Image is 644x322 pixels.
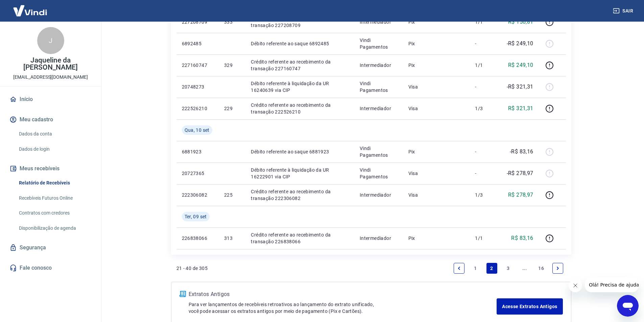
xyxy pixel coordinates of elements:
[224,105,240,112] p: 229
[224,192,240,198] p: 225
[224,235,240,242] p: 313
[475,170,495,177] p: -
[408,40,464,47] p: Pix
[508,104,533,113] p: R$ 321,31
[16,206,93,220] a: Contratos com credores
[475,83,495,90] p: -
[475,105,495,112] p: 1/3
[182,148,213,155] p: 6881923
[251,148,349,155] p: Débito referente ao saque 6881923
[475,148,495,155] p: -
[503,263,514,274] a: Page 3
[13,74,88,81] p: [EMAIL_ADDRESS][DOMAIN_NAME]
[251,167,349,180] p: Débito referente à liquidação da UR 16222901 via CIP
[360,37,398,50] p: Vindi Pagamentos
[475,235,495,242] p: 1/1
[408,19,464,25] p: Pix
[408,83,464,90] p: Visa
[37,27,64,54] div: J
[508,61,533,69] p: R$ 249,10
[408,105,464,112] p: Visa
[251,231,349,245] p: Crédito referente ao recebimento da transação 226838066
[16,127,93,141] a: Dados da conta
[360,235,398,242] p: Intermediador
[185,127,210,133] span: Qua, 10 set
[251,40,349,47] p: Débito referente ao saque 6892485
[552,263,563,274] a: Next page
[8,92,93,107] a: Início
[454,263,464,274] a: Previous page
[569,279,582,292] iframe: Fechar mensagem
[508,18,533,26] p: R$ 150,81
[475,192,495,198] p: 1/3
[8,161,93,176] button: Meus recebíveis
[535,263,547,274] a: Page 16
[475,62,495,69] p: 1/1
[360,145,398,158] p: Vindi Pagamentos
[585,277,639,292] iframe: Mensagem da empresa
[617,295,639,317] iframe: Botão para abrir a janela de mensagens
[360,62,398,69] p: Intermediador
[182,83,213,90] p: 20748273
[251,102,349,115] p: Crédito referente ao recebimento da transação 222526210
[182,19,213,25] p: 227208709
[224,19,240,25] p: 333
[189,301,497,315] p: Para ver lançamentos de recebíveis retroativos ao lançamento do extrato unificado, você pode aces...
[189,290,497,298] p: Extratos Antigos
[408,148,464,155] p: Pix
[408,170,464,177] p: Visa
[8,261,93,275] a: Fale conosco
[5,57,96,71] p: Jaqueline da [PERSON_NAME]
[16,142,93,156] a: Dados de login
[475,40,495,47] p: -
[182,62,213,69] p: 227160747
[224,62,240,69] p: 329
[8,112,93,127] button: Meu cadastro
[475,19,495,25] p: 1/1
[180,291,186,297] img: ícone
[408,192,464,198] p: Visa
[507,40,533,48] p: -R$ 249,10
[4,5,57,10] span: Olá! Precisa de ajuda?
[408,235,464,242] p: Pix
[360,167,398,180] p: Vindi Pagamentos
[185,213,207,220] span: Ter, 09 set
[508,191,533,199] p: R$ 278,97
[16,176,93,190] a: Relatório de Recebíveis
[612,5,636,17] button: Sair
[519,263,530,274] a: Jump forward
[16,221,93,235] a: Disponibilização de agenda
[251,80,349,94] p: Débito referente à liquidação da UR 16240639 via CIP
[182,235,213,242] p: 226838066
[510,148,533,156] p: -R$ 83,16
[486,263,497,274] a: Page 2 is your current page
[511,234,533,242] p: R$ 83,16
[182,105,213,112] p: 222526210
[182,170,213,177] p: 20727365
[251,58,349,72] p: Crédito referente ao recebimento da transação 227160747
[360,105,398,112] p: Intermediador
[507,83,533,91] p: -R$ 321,31
[470,263,481,274] a: Page 1
[16,191,93,205] a: Recebíveis Futuros Online
[8,240,93,255] a: Segurança
[360,19,398,25] p: Intermediador
[360,192,398,198] p: Intermediador
[451,260,566,276] ul: Pagination
[8,0,52,21] img: Vindi
[408,62,464,69] p: Pix
[251,15,349,29] p: Crédito referente ao recebimento da transação 227208709
[497,298,563,315] a: Acesse Extratos Antigos
[182,192,213,198] p: 222306082
[182,40,213,47] p: 6892485
[360,80,398,94] p: Vindi Pagamentos
[251,188,349,202] p: Crédito referente ao recebimento da transação 222306082
[507,169,533,177] p: -R$ 278,97
[176,265,208,272] p: 21 - 40 de 305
